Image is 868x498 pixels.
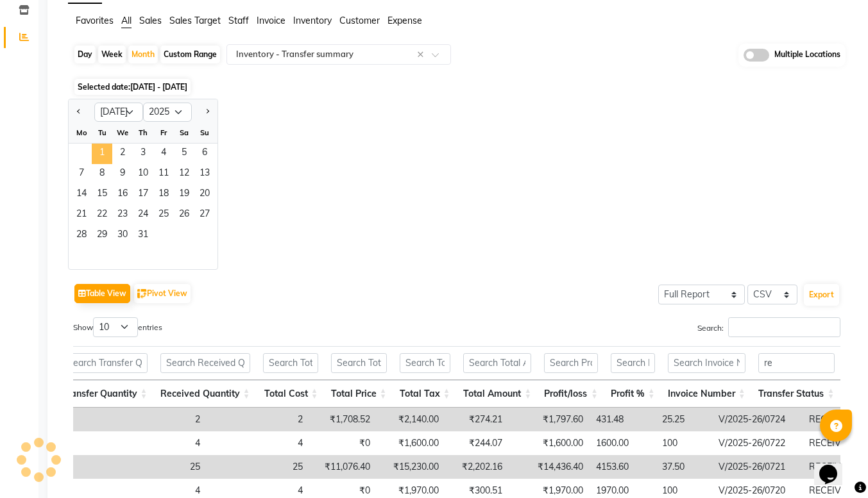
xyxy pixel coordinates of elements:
[153,205,174,226] div: Friday, July 25, 2025
[98,46,126,63] div: Week
[108,455,207,479] td: 25
[153,164,174,185] span: 11
[590,455,656,479] td: 4153.60
[544,353,598,373] input: Search Profit/loss
[752,380,841,408] th: Transfer Status: activate to sort column ascending
[112,164,133,185] span: 9
[202,102,212,122] button: Next month
[194,185,215,205] div: Sunday, July 20, 2025
[112,164,133,185] div: Wednesday, July 9, 2025
[92,144,112,164] span: 1
[309,455,377,479] td: ₹11,076.40
[194,205,215,226] div: Sunday, July 27, 2025
[509,455,590,479] td: ₹14,436.40
[174,185,194,205] span: 19
[656,431,712,455] td: 100
[160,353,250,373] input: Search Received Quantity
[133,226,153,246] span: 31
[92,122,112,143] div: Tu
[154,380,257,408] th: Received Quantity: activate to sort column ascending
[112,205,133,226] div: Wednesday, July 23, 2025
[153,122,174,143] div: Fr
[143,103,192,122] select: Select year
[174,122,194,143] div: Sa
[55,380,153,408] th: Transfer Quantity: activate to sort column ascending
[263,353,318,373] input: Search Total Cost
[112,144,133,164] div: Wednesday, July 2, 2025
[92,144,112,164] div: Tuesday, July 1, 2025
[174,185,194,205] div: Saturday, July 19, 2025
[509,431,590,455] td: ₹1,600.00
[93,317,138,337] select: Showentries
[73,317,162,337] label: Show entries
[62,353,147,373] input: Search Transfer Quantity
[293,15,332,26] span: Inventory
[804,284,839,306] button: Export
[112,205,133,226] span: 23
[108,408,207,431] td: 2
[112,185,133,205] span: 16
[728,317,840,337] input: Search:
[133,205,153,226] div: Thursday, July 24, 2025
[74,284,130,303] button: Table View
[611,353,655,373] input: Search Profit %
[139,15,162,26] span: Sales
[174,164,194,185] span: 12
[112,144,133,164] span: 2
[71,122,92,143] div: Mo
[339,15,380,26] span: Customer
[137,289,147,299] img: pivot.png
[133,144,153,164] div: Thursday, July 3, 2025
[153,144,174,164] span: 4
[774,49,840,62] span: Multiple Locations
[377,455,445,479] td: ₹15,230.00
[417,48,428,62] span: Clear all
[133,164,153,185] span: 10
[128,46,158,63] div: Month
[457,380,538,408] th: Total Amount: activate to sort column ascending
[445,408,509,431] td: ₹274.21
[207,431,309,455] td: 4
[174,144,194,164] div: Saturday, July 5, 2025
[71,185,92,205] span: 14
[71,205,92,226] span: 21
[207,455,309,479] td: 25
[661,380,752,408] th: Invoice Number: activate to sort column ascending
[92,226,112,246] div: Tuesday, July 29, 2025
[74,46,96,63] div: Day
[153,205,174,226] span: 25
[133,226,153,246] div: Thursday, July 31, 2025
[94,103,143,122] select: Select month
[71,164,92,185] div: Monday, July 7, 2025
[257,380,325,408] th: Total Cost: activate to sort column ascending
[133,205,153,226] span: 24
[656,455,712,479] td: 37.50
[71,205,92,226] div: Monday, July 21, 2025
[668,353,745,373] input: Search Invoice Number
[76,15,114,26] span: Favorites
[331,353,387,373] input: Search Total Price
[92,164,112,185] span: 8
[463,353,532,373] input: Search Total Amount
[194,185,215,205] span: 20
[121,15,132,26] span: All
[174,205,194,226] span: 26
[71,164,92,185] span: 7
[590,431,656,455] td: 1600.00
[814,447,855,485] iframe: chat widget
[309,431,377,455] td: ₹0
[92,205,112,226] span: 22
[194,164,215,185] span: 13
[153,185,174,205] div: Friday, July 18, 2025
[71,185,92,205] div: Monday, July 14, 2025
[71,226,92,246] div: Monday, July 28, 2025
[153,185,174,205] span: 18
[133,185,153,205] span: 17
[174,205,194,226] div: Saturday, July 26, 2025
[153,164,174,185] div: Friday, July 11, 2025
[758,353,835,373] input: Search Transfer Status
[133,144,153,164] span: 3
[697,317,840,337] label: Search:
[194,122,215,143] div: Su
[169,15,221,26] span: Sales Target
